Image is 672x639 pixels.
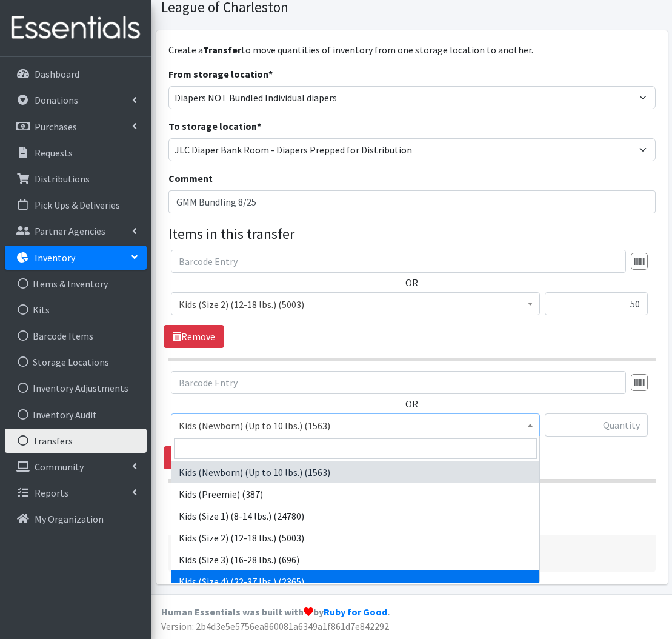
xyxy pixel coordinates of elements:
label: From storage location [168,67,273,81]
a: My Organization [5,507,147,531]
img: HumanEssentials [5,8,147,49]
label: Comment [168,171,213,186]
input: Barcode Entry [171,371,626,394]
p: My Organization [35,513,104,525]
li: Kids (Size 4) (22-37 lbs.) (2365) [171,570,539,592]
span: Kids (Newborn) (Up to 10 lbs.) (1563) [179,417,532,434]
a: Distributions [5,167,147,191]
a: Inventory [5,246,147,270]
a: Reports [5,481,147,505]
p: Inventory [35,252,75,264]
a: Inventory Audit [5,403,147,427]
p: Purchases [35,121,77,133]
input: Barcode Entry [171,250,626,273]
a: Community [5,455,147,479]
p: Donations [35,94,78,106]
p: Community [35,461,84,473]
label: OR [405,275,418,290]
a: Inventory Adjustments [5,376,147,400]
li: Kids (Size 1) (8-14 lbs.) (24780) [171,505,539,527]
strong: Human Essentials was built with by . [161,606,390,618]
span: Kids (Size 2) (12-18 lbs.) (5003) [171,292,540,315]
a: Ruby for Good [324,606,387,618]
span: Kids (Newborn) (Up to 10 lbs.) (1563) [171,413,540,437]
legend: Items in this transfer [168,223,656,245]
a: Pick Ups & Deliveries [5,193,147,217]
a: Items & Inventory [5,272,147,296]
a: Kits [5,298,147,322]
p: Partner Agencies [35,225,105,237]
strong: Transfer [203,44,241,56]
a: Donations [5,88,147,112]
span: Kids (Size 2) (12-18 lbs.) (5003) [179,296,532,313]
abbr: required [257,120,261,132]
li: Kids (Newborn) (Up to 10 lbs.) (1563) [171,461,539,483]
p: Requests [35,147,73,159]
a: Remove [164,325,224,348]
label: To storage location [168,119,261,133]
input: Quantity [545,292,648,315]
li: Kids (Preemie) (387) [171,483,539,505]
p: Dashboard [35,68,79,80]
span: Version: 2b4d3e5e5756ea860081a6349a1f861d7e842292 [161,620,389,632]
a: Barcode Items [5,324,147,348]
a: Storage Locations [5,350,147,374]
p: Reports [35,487,68,499]
a: Remove [164,446,224,469]
li: Kids (Size 3) (16-28 lbs.) (696) [171,549,539,570]
li: Kids (Size 2) (12-18 lbs.) (5003) [171,527,539,549]
a: Purchases [5,115,147,139]
p: Pick Ups & Deliveries [35,199,120,211]
a: Requests [5,141,147,165]
a: Partner Agencies [5,219,147,243]
label: OR [405,396,418,411]
abbr: required [268,68,273,80]
a: Transfers [5,429,147,453]
p: Create a to move quantities of inventory from one storage location to another. [168,42,656,57]
input: Quantity [545,413,648,437]
p: Distributions [35,173,90,185]
a: Dashboard [5,62,147,86]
